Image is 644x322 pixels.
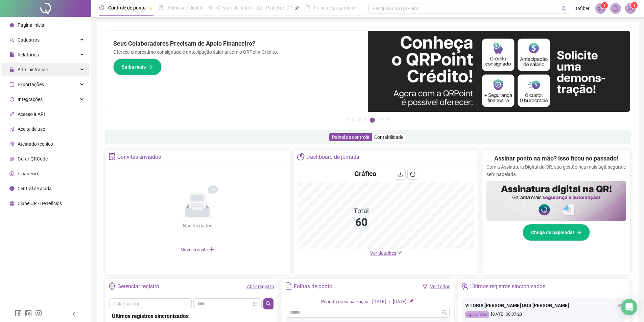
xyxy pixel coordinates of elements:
[374,134,403,140] span: Contabilidade
[486,181,626,221] img: banner%2F02c71560-61a6-44d4-94b9-c8ab97240462.png
[364,118,367,121] button: 4
[486,163,626,178] p: Com a Assinatura Digital da QR, sua gestão fica mais ágil, segura e sem papelada.
[9,52,14,57] span: file
[393,298,407,305] div: [DATE]
[18,52,39,57] span: Relatórios
[631,2,638,9] sup: Atualize o seu contato no menu Meus Dados
[618,303,623,308] span: eye
[18,97,43,102] span: Integrações
[9,186,14,191] span: info-circle
[18,201,62,206] span: Clube QR - Beneficios
[409,299,414,303] span: edit
[99,5,104,10] span: clock-circle
[109,153,116,160] span: solution
[494,154,618,163] h2: Assinar ponto na mão? Isso ficou no passado!
[430,284,450,289] a: Ver todos
[442,309,447,315] span: search
[354,169,376,178] h4: Gráfico
[9,38,14,42] span: user-add
[257,5,262,10] span: dashboard
[358,118,361,121] button: 3
[352,118,355,121] button: 2
[18,141,53,147] span: Atestado técnico
[285,282,292,290] span: file-text
[625,3,636,14] img: 11104
[18,22,45,28] span: Página inicial
[35,310,42,317] span: instagram
[601,2,608,9] sup: 1
[9,142,14,146] span: solution
[305,5,310,10] span: book
[465,302,623,309] div: VITORIA [PERSON_NAME] DOS [PERSON_NAME]
[9,156,14,161] span: qrcode
[122,63,146,71] span: Saiba mais
[108,5,146,10] span: Controle de ponto
[613,5,619,11] span: bell
[109,282,116,290] span: setting
[381,118,384,121] button: 6
[321,298,369,305] div: Período de visualização:
[294,281,332,292] div: Folhas de ponto
[15,310,22,317] span: facebook
[410,172,415,177] span: reload
[423,284,427,289] span: filter
[217,5,251,10] span: Gestão de férias
[574,5,590,12] span: Itafiber
[148,6,152,10] span: pushpin
[314,5,357,10] span: Folha de pagamento
[208,5,213,10] span: sun
[306,151,359,163] div: Dashboard de jornada
[621,299,637,315] div: Open Intercom Messenger
[247,284,274,289] a: Abrir registro
[117,151,161,163] div: Convites enviados
[389,298,390,305] div: -
[18,67,48,72] span: Administração
[266,5,292,10] span: Painel do DP
[9,112,14,117] span: api
[9,82,14,87] span: export
[18,156,48,162] span: Gerar QRCode
[345,118,349,121] button: 1
[159,5,163,10] span: file-done
[465,311,489,319] div: App online
[9,201,14,206] span: gift
[18,112,45,117] span: Acesso à API
[397,250,402,255] span: down
[148,65,153,69] span: arrow-right
[25,310,32,317] span: linkedin
[117,281,159,292] div: Gerenciar registro
[18,171,40,176] span: Financeiro
[18,37,40,43] span: Cadastros
[18,186,52,191] span: Central de ajuda
[18,82,44,87] span: Exportações
[562,6,567,11] span: search
[9,23,14,27] span: home
[113,39,360,48] h2: Seus Colaboradores Precisam de Apoio Financeiro?
[266,301,271,306] span: search
[72,312,76,316] span: left
[295,6,299,10] span: pushpin
[370,250,402,256] a: Ver detalhes down
[370,250,396,256] span: Ver detalhes
[113,48,360,56] p: Ofereça empréstimo consignado e antecipação salarial com o QRPoint Crédito.
[465,311,623,319] div: [DATE] 08:07:23
[398,172,403,177] span: download
[523,224,590,241] button: Chega de papelada!
[372,298,386,305] div: [DATE]
[18,126,45,132] span: Aceite de uso
[470,281,545,292] div: Últimos registros sincronizados
[461,282,468,290] span: team
[598,5,604,11] span: notification
[113,58,162,75] button: Saiba mais
[209,247,214,252] span: plus
[577,230,581,235] span: arrow-right
[9,171,14,176] span: dollar
[370,118,375,123] button: 5
[9,67,14,72] span: lock
[531,229,574,236] span: Chega de papelada!
[633,3,636,8] span: 1
[166,222,229,229] div: Não há dados
[603,3,606,8] span: 1
[112,312,271,320] div: Últimos registros sincronizados
[9,97,14,102] span: sync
